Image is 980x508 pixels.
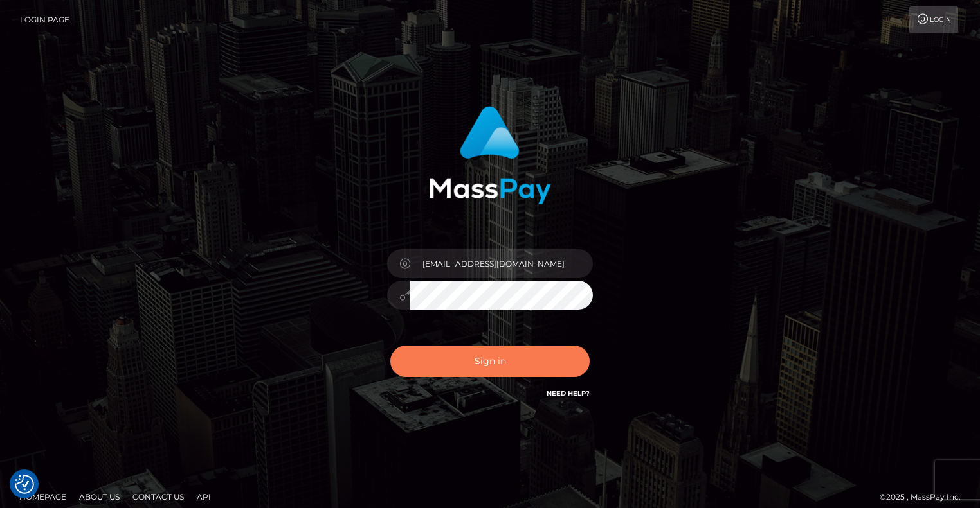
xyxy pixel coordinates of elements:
[547,389,590,398] a: Need Help?
[15,475,34,494] img: Revisit consent button
[880,490,970,504] div: © 2025 , MassPay Inc.
[192,487,216,507] a: API
[127,487,189,507] a: Contact Us
[909,6,958,33] a: Login
[429,106,551,204] img: MassPay Login
[74,487,125,507] a: About Us
[390,346,590,377] button: Sign in
[15,475,34,494] button: Consent Preferences
[20,6,69,33] a: Login Page
[14,487,71,507] a: Homepage
[410,249,593,278] input: Username...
